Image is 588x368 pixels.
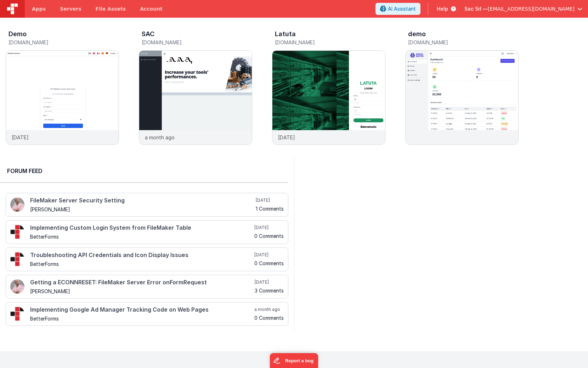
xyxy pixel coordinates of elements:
[60,5,81,12] span: Servers
[270,353,318,368] iframe: Marker.io feedback button
[30,279,253,286] h4: Getting a ECONNRESET: FileMaker Server Error onFormRequest
[9,40,119,45] h5: [DOMAIN_NAME]
[30,261,253,267] h5: BetterForms
[30,197,254,204] h4: FileMaker Server Security Setting
[30,307,253,313] h4: Implementing Google Ad Manager Tracking Code on Web Pages
[254,315,284,320] h5: 0 Comments
[9,30,27,38] h3: Demo
[256,206,284,211] h5: 1 Comments
[6,275,288,299] a: Getting a ECONNRESET: FileMaker Server Error onFormRequest [PERSON_NAME] [DATE] 3 Comments
[275,30,296,38] h3: Latuta
[6,247,288,271] a: Troubleshooting API Credentials and Icon Display Issues BetterForms [DATE] 0 Comments
[30,207,254,212] h5: [PERSON_NAME]
[464,5,582,12] button: Sac Srl — [EMAIL_ADDRESS][DOMAIN_NAME]
[254,261,284,266] h5: 0 Comments
[278,134,295,141] p: [DATE]
[464,5,488,12] span: Sac Srl —
[10,279,24,294] img: 411_2.png
[7,167,281,175] h2: Forum Feed
[488,5,575,12] span: [EMAIL_ADDRESS][DOMAIN_NAME]
[10,225,24,239] img: 295_2.png
[30,234,253,239] h5: BetterForms
[10,197,24,212] img: 411_2.png
[388,5,416,12] span: AI Assistant
[30,289,253,294] h5: [PERSON_NAME]
[254,252,284,258] h5: [DATE]
[275,40,385,45] h5: [DOMAIN_NAME]
[408,40,519,45] h5: [DOMAIN_NAME]
[255,279,284,285] h5: [DATE]
[254,233,284,239] h5: 0 Comments
[6,302,288,326] a: Implementing Google Ad Manager Tracking Code on Web Pages BetterForms a month ago 0 Comments
[10,252,24,266] img: 295_2.png
[254,225,284,230] h5: [DATE]
[32,5,46,12] span: Apps
[254,307,284,312] h5: a month ago
[437,5,448,12] span: Help
[10,307,24,321] img: 295_2.png
[255,288,284,293] h5: 3 Comments
[30,225,253,231] h4: Implementing Custom Login System from FileMaker Table
[375,3,420,15] button: AI Assistant
[256,197,284,203] h5: [DATE]
[6,193,288,217] a: FileMaker Server Security Setting [PERSON_NAME] [DATE] 1 Comments
[30,252,253,258] h4: Troubleshooting API Credentials and Icon Display Issues
[142,40,252,45] h5: [DOMAIN_NAME]
[142,30,154,38] h3: SAC
[145,134,175,141] p: a month ago
[30,316,253,321] h5: BetterForms
[408,30,426,38] h3: demo
[96,5,126,12] span: File Assets
[6,220,288,244] a: Implementing Custom Login System from FileMaker Table BetterForms [DATE] 0 Comments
